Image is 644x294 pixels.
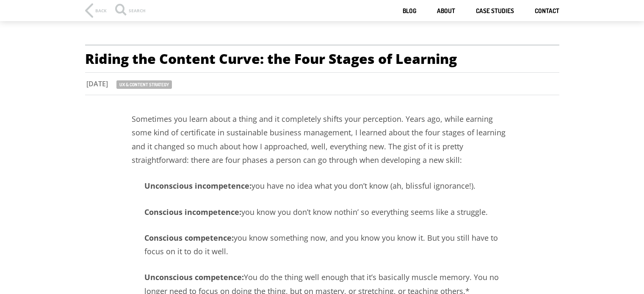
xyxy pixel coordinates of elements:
strong: Unconscious competence: [144,272,244,282]
strong: Conscious incompetence: [144,207,241,217]
p: you know something now, and you know you know it. But you still have to focus on it to do it well. [132,231,513,258]
p: you know you don’t know nothin’ so everything seems like a struggle. [132,205,513,219]
h1: Riding the Content Curve: the Four Stages of Learning [85,44,559,73]
a: UX & content strategy [116,80,172,89]
strong: Unconscious incompetence: [144,181,252,191]
div: Back [95,8,107,13]
a: Back [85,3,107,18]
div: Search [115,8,146,17]
a: Blog [403,7,416,15]
div: [DATE] [72,79,116,88]
a: Contact [535,7,559,15]
a: About [437,7,455,15]
strong: Conscious competence: [144,233,234,243]
a: Case studies [476,7,514,15]
p: Sometimes you learn about a thing and it completely shifts your perception. Years ago, while earn... [132,112,513,167]
p: you have no idea what you don’t know (ah, blissful ignorance!). [132,179,513,192]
